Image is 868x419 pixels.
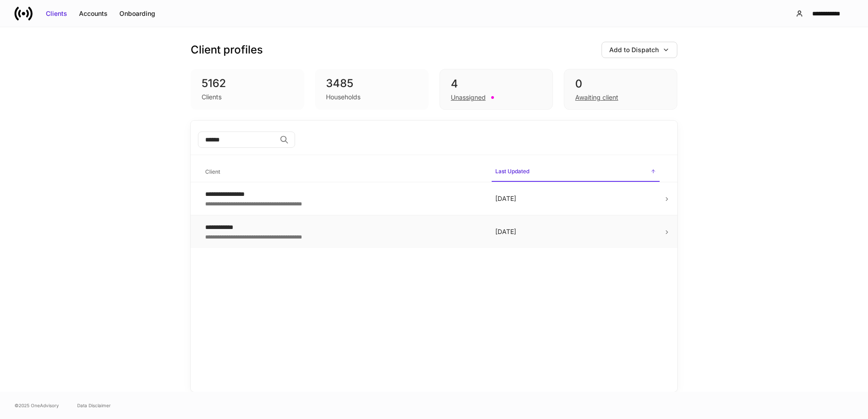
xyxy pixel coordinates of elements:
[575,93,618,102] div: Awaiting client
[495,167,529,175] h6: Last Updated
[495,194,656,203] p: [DATE]
[451,93,486,102] div: Unassigned
[15,402,59,409] span: © 2025 OneAdvisory
[79,9,108,18] div: Accounts
[113,6,161,21] button: Onboarding
[495,227,656,236] p: [DATE]
[119,9,155,18] div: Onboarding
[451,77,542,91] div: 4
[492,162,660,182] span: Last Updated
[609,45,659,54] div: Add to Dispatch
[73,6,113,21] button: Accounts
[202,76,293,91] div: 5162
[326,76,418,91] div: 3485
[191,43,263,57] h3: Client profiles
[40,6,73,21] button: Clients
[202,163,484,181] span: Client
[575,77,666,91] div: 0
[602,42,677,58] button: Add to Dispatch
[439,69,553,110] div: 4Unassigned
[77,402,111,409] a: Data Disclaimer
[46,9,67,18] div: Clients
[205,167,220,176] h6: Client
[202,93,222,102] div: Clients
[326,93,360,102] div: Households
[564,69,677,110] div: 0Awaiting client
